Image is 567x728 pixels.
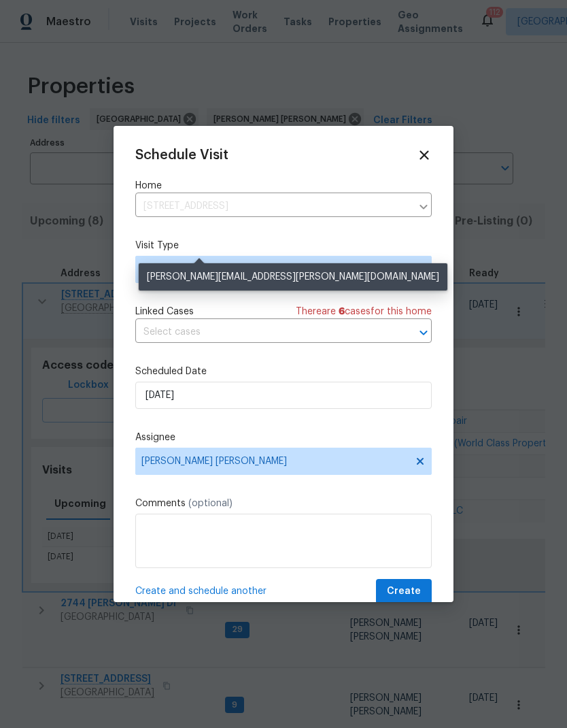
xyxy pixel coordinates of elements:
input: M/D/YYYY [135,382,432,409]
span: Create and schedule another [135,584,267,598]
label: Home [135,179,432,193]
span: Linked Cases [135,305,194,318]
span: Progress [141,263,406,276]
label: Scheduled Date [135,365,432,378]
span: [PERSON_NAME] [PERSON_NAME] [141,456,408,467]
label: Comments [135,497,432,510]
span: Schedule Visit [135,148,228,162]
input: Enter in an address [135,196,411,217]
span: Create [387,583,421,600]
div: [PERSON_NAME][EMAIL_ADDRESS][PERSON_NAME][DOMAIN_NAME] [139,263,447,291]
span: Close [417,148,432,163]
button: Open [414,323,433,342]
button: Create [376,579,432,604]
span: There are case s for this home [296,305,432,318]
label: Visit Type [135,239,432,252]
span: (optional) [188,499,233,508]
span: 6 [339,307,345,316]
label: Assignee [135,431,432,444]
input: Select cases [135,322,394,343]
